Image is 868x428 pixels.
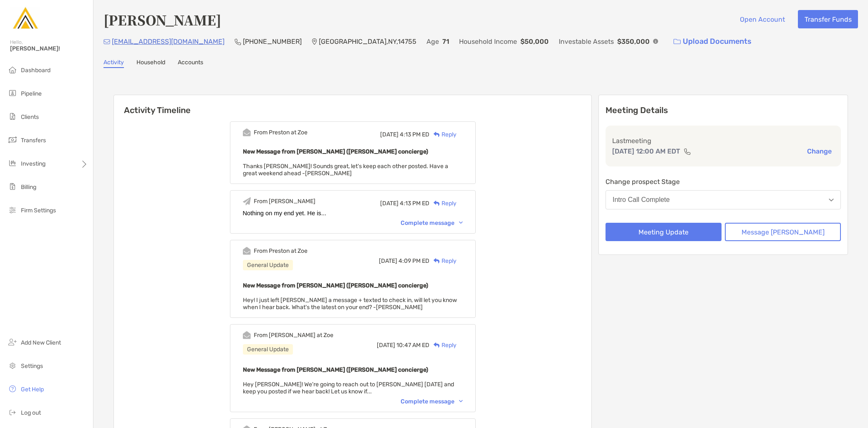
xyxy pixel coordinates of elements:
[254,332,333,339] div: From [PERSON_NAME] at Zoe
[235,38,241,45] img: Phone Icon
[725,223,841,241] button: Message [PERSON_NAME]
[379,257,397,264] span: [DATE]
[8,65,18,75] img: dashboard icon
[733,10,791,28] button: Open Account
[254,247,308,254] div: From Preston at Zoe
[377,342,395,349] span: [DATE]
[674,39,681,45] img: button icon
[606,105,841,116] p: Meeting Details
[617,36,650,47] p: $350,000
[312,38,317,45] img: Location Icon
[114,95,591,115] h6: Activity Timeline
[243,128,251,136] img: Event icon
[612,136,834,146] p: Last meeting
[10,45,88,52] span: [PERSON_NAME]!
[396,342,429,349] span: 10:47 AM ED
[829,199,834,201] img: Open dropdown arrow
[399,257,429,264] span: 4:09 PM ED
[243,381,454,395] span: Hey [PERSON_NAME]! We're going to reach out to [PERSON_NAME] [DATE] and keep you posted if we hea...
[653,39,658,44] img: Info Icon
[21,386,44,393] span: Get Help
[401,398,463,405] div: Complete message
[8,407,18,417] img: logout icon
[434,132,440,137] img: Reply icon
[459,36,517,47] p: Household Income
[434,201,440,206] img: Reply icon
[243,36,302,47] p: [PHONE_NUMBER]
[243,260,293,270] div: General Update
[684,148,691,155] img: communication type
[613,196,670,204] div: Intro Call Complete
[21,339,61,346] span: Add New Client
[21,67,50,74] span: Dashboard
[459,400,463,403] img: Chevron icon
[429,341,457,350] div: Reply
[8,135,18,145] img: transfers icon
[21,137,46,144] span: Transfers
[243,331,251,339] img: Event icon
[8,360,18,370] img: settings icon
[400,131,429,138] span: 4:13 PM ED
[136,59,165,68] a: Household
[103,39,110,44] img: Email Icon
[612,146,680,156] p: [DATE] 12:00 AM EDT
[21,90,42,97] span: Pipeline
[21,207,56,214] span: Firm Settings
[606,223,722,241] button: Meeting Update
[8,384,18,394] img: get-help icon
[21,184,36,191] span: Billing
[805,147,834,156] button: Change
[8,181,18,191] img: billing icon
[442,36,449,47] p: 71
[112,36,225,47] p: [EMAIL_ADDRESS][DOMAIN_NAME]
[434,342,440,348] img: Reply icon
[429,199,457,208] div: Reply
[178,59,203,68] a: Accounts
[459,222,463,224] img: Chevron icon
[103,59,124,68] a: Activity
[243,247,251,255] img: Event icon
[798,10,858,28] button: Transfer Funds
[254,129,308,136] div: From Preston at Zoe
[426,36,439,47] p: Age
[8,337,18,347] img: add_new_client icon
[254,198,315,205] div: From [PERSON_NAME]
[243,163,448,177] span: Thanks [PERSON_NAME]! Sounds great, let's keep each other posted. Have a great weekend ahead -[PE...
[243,344,293,355] div: General Update
[380,200,399,207] span: [DATE]
[559,36,614,47] p: Investable Assets
[243,366,428,373] b: New Message from [PERSON_NAME] ([PERSON_NAME] concierge)
[380,131,399,138] span: [DATE]
[429,257,457,265] div: Reply
[400,200,429,207] span: 4:13 PM ED
[243,148,428,155] b: New Message from [PERSON_NAME] ([PERSON_NAME] concierge)
[243,297,457,311] span: Hey! I just left [PERSON_NAME] a message + texted to check in, will let you know when I hear back...
[103,10,221,29] h4: [PERSON_NAME]
[10,3,40,33] img: Zoe Logo
[243,210,463,217] div: Nothing on my end yet. He is...
[243,282,428,289] b: New Message from [PERSON_NAME] ([PERSON_NAME] concierge)
[21,160,45,167] span: Investing
[21,409,41,416] span: Log out
[8,158,18,168] img: investing icon
[21,113,39,121] span: Clients
[8,88,18,98] img: pipeline icon
[606,176,841,187] p: Change prospect Stage
[319,36,416,47] p: [GEOGRAPHIC_DATA] , NY , 14755
[8,111,18,121] img: clients icon
[520,36,549,47] p: $50,000
[434,258,440,264] img: Reply icon
[401,219,463,227] div: Complete message
[606,190,841,209] button: Intro Call Complete
[8,205,18,215] img: firm-settings icon
[21,363,43,370] span: Settings
[429,130,457,139] div: Reply
[243,197,251,205] img: Event icon
[668,33,757,50] a: Upload Documents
